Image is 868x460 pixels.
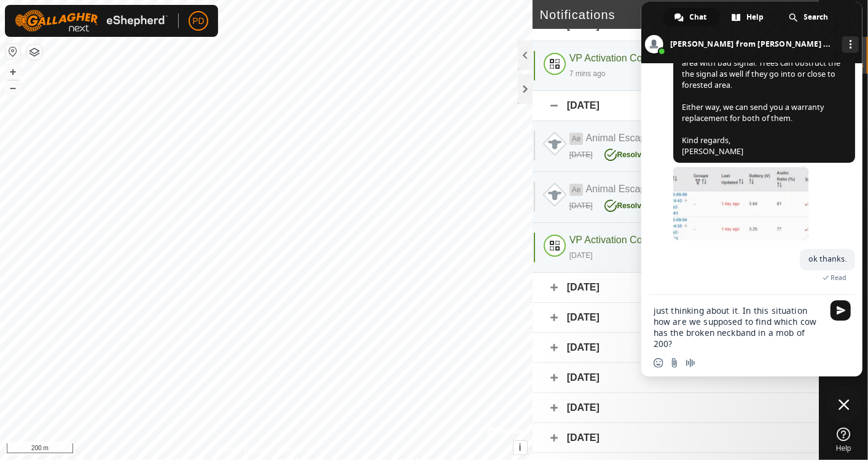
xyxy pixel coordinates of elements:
span: Animal Escaped VP [585,184,672,194]
a: Help [819,423,868,457]
div: [DATE] [533,91,819,121]
span: Search [804,8,829,26]
span: Help [747,8,764,26]
div: Search [778,8,841,26]
div: [DATE] [569,149,593,160]
span: Chat [690,8,707,26]
div: [DATE] [569,250,593,261]
div: [DATE] [533,363,819,393]
div: [DATE] [605,146,673,160]
img: Gallagher Logo [15,10,168,32]
span: VP Activation Complete [569,235,672,245]
span: i [518,442,521,453]
a: Privacy Policy [217,444,264,455]
a: Contact Us [278,444,315,455]
span: PD [192,15,204,28]
span: Resolved [617,150,650,159]
span: Ae [569,184,584,196]
button: Map Layers [27,45,42,60]
span: ok thanks. [808,254,846,264]
div: Close chat [826,386,862,423]
span: Insert an emoji [654,358,663,368]
span: Resolved [617,201,650,210]
button: + [6,64,20,79]
textarea: Compose your message... [654,305,823,349]
div: [DATE] [605,197,673,211]
span: Ae [569,133,584,145]
div: [DATE] [569,200,593,211]
button: i [514,441,527,454]
div: [DATE] [533,393,819,423]
span: Help [836,445,851,452]
div: [DATE] [533,273,819,303]
span: Send [831,300,851,321]
span: Animal Escaped VP [585,133,672,143]
div: Chat [663,8,719,26]
button: Reset Map [6,44,20,59]
div: [DATE] [533,333,819,363]
span: Audio message [686,358,695,368]
div: More channels [842,36,859,53]
h2: Notifications [540,7,792,22]
span: Read [831,273,846,282]
button: – [6,80,20,95]
div: [DATE] [533,423,819,453]
span: VP Activation Complete [569,53,672,63]
div: [DATE] [533,303,819,333]
div: Help [721,8,776,26]
span: Send a file [670,358,679,368]
div: 7 mins ago [569,68,606,79]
